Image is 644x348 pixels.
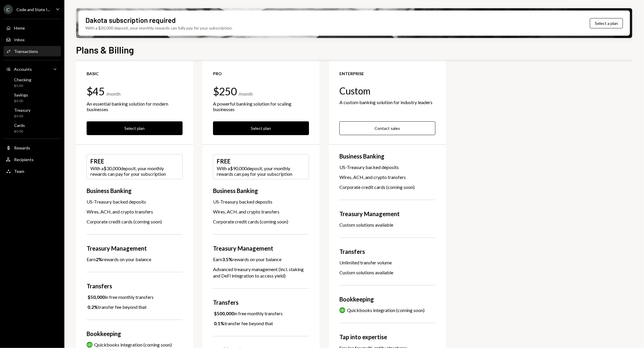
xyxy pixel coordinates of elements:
div: Unlimited transfer volume [339,259,435,266]
div: $45 [87,86,104,97]
a: Recipients [4,154,61,165]
div: $0.00 [14,99,28,104]
div: Cards [14,123,25,128]
div: Accounts [14,67,32,72]
div: Transfers [339,247,435,256]
div: A custom banking solution for industry leaders [339,99,435,105]
div: A powerful banking solution for scaling businesses [213,101,309,112]
div: in free monthly transfers [213,310,283,317]
div: Treasury Management [87,244,183,253]
a: Home [4,23,61,33]
div: Treasury [14,108,30,113]
div: Custom solutions available [339,269,435,276]
div: Earn rewards on your balance [87,256,151,263]
div: transfer fee beyond that [213,320,273,327]
div: Wires, ACH, and crypto transfers [339,174,435,180]
div: Custom solutions available [339,222,435,228]
div: Custom [339,86,435,96]
div: $0.00 [14,83,31,88]
button: Contact sales [339,121,435,135]
button: Select plan [87,121,183,135]
div: Quickbooks integration (coming soon) [94,342,172,348]
div: $250 [213,86,237,97]
div: Transfers [213,298,309,307]
b: 0.2% [87,304,98,310]
a: Team [4,166,61,176]
h1: Plans & Billing [76,44,134,56]
b: 3.5% [222,256,233,262]
div: Quickbooks integration (coming soon) [347,307,425,313]
div: Wires, ACH, and crypto transfers [213,209,309,215]
div: US-Treasury backed deposits [339,164,435,170]
b: 0.1% [214,321,224,326]
div: Savings [14,92,28,97]
a: Rewards [4,142,61,153]
div: Earn rewards on your balance [213,256,281,263]
div: Dakota subscription required [85,15,176,25]
div: Transfers [87,282,183,290]
div: $0.00 [14,129,25,134]
b: $500,000 [214,311,234,316]
div: FREE [217,157,305,166]
div: With a $90,000 deposit, your monthly rewards can pay for your subscription [217,166,305,177]
div: Checking [14,77,31,82]
a: Accounts [4,64,61,74]
div: Rewards [14,145,30,150]
div: / month [238,91,253,97]
a: Cards$0.00 [4,121,61,135]
div: An essential banking solution for modern businesses [87,101,183,112]
div: Treasury Management [339,209,435,218]
div: Business Banking [339,152,435,161]
div: Treasury Management [213,244,309,253]
div: Advanced treasury management (incl. staking and DeFi integration to access yield) [213,266,309,279]
button: Select a plan [590,18,623,28]
div: Inbox [14,37,25,42]
div: Home [14,25,25,30]
div: Pro [213,71,309,76]
div: US-Treasury backed deposits [87,199,183,205]
div: Basic [87,71,183,76]
div: / month [106,91,121,97]
div: Team [14,169,24,174]
div: Corporate credit cards (coming soon) [87,218,183,225]
div: $0.00 [14,114,30,119]
div: US-Treasury backed deposits [213,199,309,205]
div: Business Banking [87,186,183,195]
b: $50,000 [87,294,105,300]
a: Treasury$0.00 [4,106,61,120]
div: Corporate credit cards (coming soon) [339,184,435,190]
div: Recipients [14,157,34,162]
a: Inbox [4,34,61,45]
a: Checking$0.00 [4,75,61,89]
div: in free monthly transfers [87,294,154,300]
div: Business Banking [213,186,309,195]
div: Tap into expertise [339,333,435,341]
div: Bookkeeping [87,329,183,338]
button: Select plan [213,121,309,135]
div: transfer fee beyond that [87,304,147,310]
div: Enterprise [339,71,435,76]
div: C [4,5,13,14]
div: Corporate credit cards (coming soon) [213,218,309,225]
b: 2% [96,256,102,262]
div: Bookkeeping [339,295,435,304]
a: Transactions [4,46,61,56]
div: Transactions [14,49,38,54]
a: Savings$0.00 [4,91,61,105]
div: With a $30,000 deposit, your monthly rewards can pay for your subscription [90,166,179,177]
div: With a $30,000 deposit, your monthly rewards can fully pay for your subscription. [85,25,233,31]
div: FREE [90,157,179,166]
div: Wires, ACH, and crypto transfers [87,209,183,215]
div: Code and State I... [16,7,50,12]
